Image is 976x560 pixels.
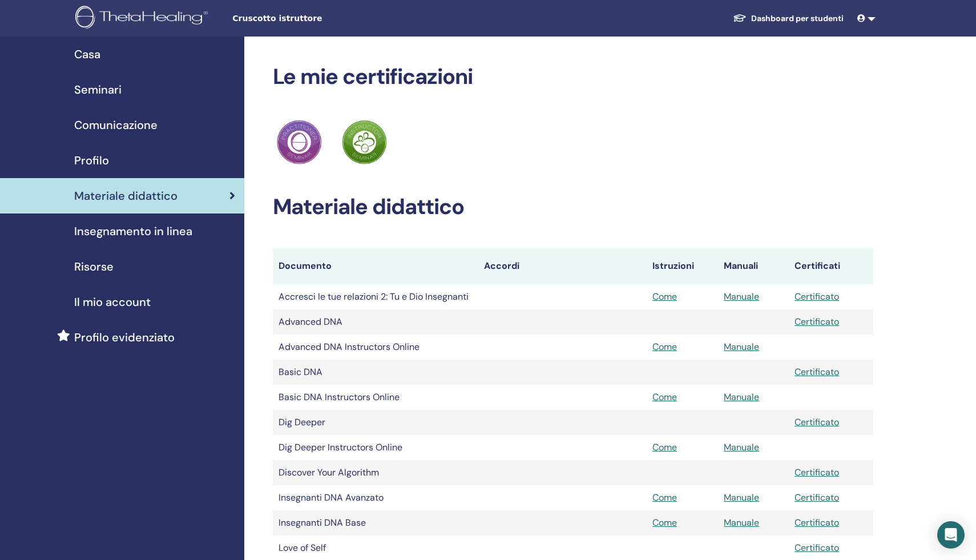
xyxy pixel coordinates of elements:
th: Accordi [478,248,647,284]
span: Seminari [74,81,122,98]
a: Manuale [724,441,759,453]
a: Manuale [724,491,759,503]
a: Certificato [794,466,839,478]
a: Certificato [794,291,839,303]
a: Manuale [724,341,759,353]
img: Practitioner [342,120,386,164]
a: Certificato [794,366,839,378]
a: Come [652,291,677,303]
th: Manuali [718,248,789,284]
span: Insegnamento in linea [74,223,192,240]
a: Certificato [794,517,839,529]
h2: Materiale didattico [273,194,874,220]
img: logo.png [75,6,212,31]
a: Certificato [794,316,839,328]
a: Manuale [724,391,759,403]
a: Certificato [794,542,839,554]
a: Manuale [724,517,759,529]
h2: Le mie certificazioni [273,64,874,90]
td: Basic DNA [273,360,478,385]
span: Profilo evidenziato [74,329,175,346]
div: Open Intercom Messenger [937,521,965,549]
span: Casa [74,46,100,63]
img: Practitioner [277,120,321,164]
td: Accresci le tue relazioni 2: Tu e Dio Insegnanti [273,284,478,309]
span: Materiale didattico [74,187,178,204]
th: Documento [273,248,478,284]
span: Cruscotto istruttore [232,13,404,25]
a: Manuale [724,291,759,303]
a: Come [652,341,677,353]
a: Certificato [794,416,839,428]
td: Insegnanti DNA Avanzato [273,485,478,510]
th: Istruzioni [647,248,718,284]
td: Dig Deeper Instructors Online [273,435,478,460]
img: graduation-cap-white.svg [733,13,747,23]
td: Discover Your Algorithm [273,460,478,485]
td: Advanced DNA [273,309,478,335]
a: Certificato [794,491,839,503]
span: Profilo [74,152,109,169]
span: Comunicazione [74,116,158,134]
a: Come [652,391,677,403]
a: Dashboard per studenti [724,8,853,29]
span: Risorse [74,258,114,275]
td: Insegnanti DNA Base [273,510,478,535]
th: Certificati [789,248,873,284]
td: Basic DNA Instructors Online [273,385,478,410]
span: Il mio account [74,293,151,311]
a: Come [652,441,677,453]
td: Advanced DNA Instructors Online [273,335,478,360]
td: Dig Deeper [273,410,478,435]
a: Come [652,491,677,503]
a: Come [652,517,677,529]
